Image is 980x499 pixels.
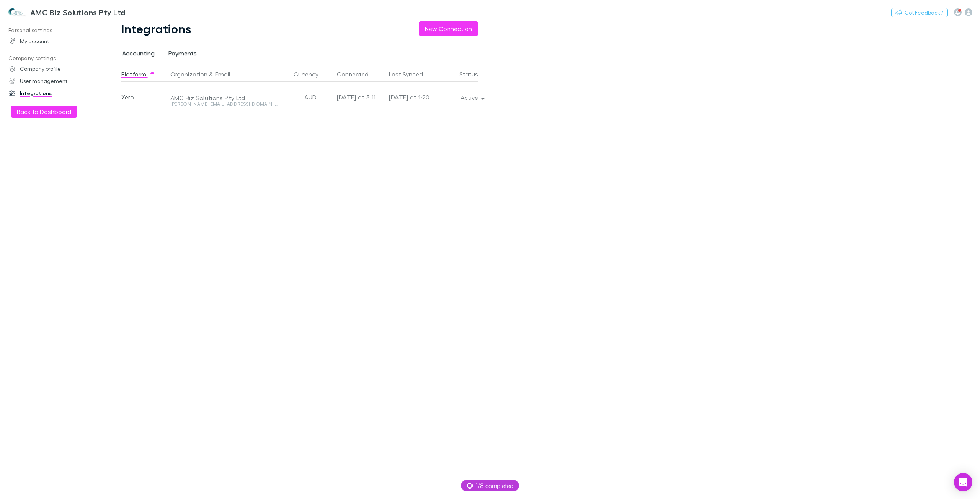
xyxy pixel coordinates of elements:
[168,49,197,59] span: Payments
[170,67,207,82] button: Organization
[954,473,972,491] div: Open Intercom Messenger
[3,3,130,21] a: AMC Biz Solutions Pty Ltd
[2,54,107,63] p: Company settings
[2,75,107,87] a: User management
[288,82,334,112] div: AUD
[170,67,285,82] div: &
[419,21,478,36] button: New Connection
[389,82,438,112] div: [DATE] at 1:20 PM
[2,35,107,47] a: My account
[891,8,948,17] button: Got Feedback?
[170,102,280,106] div: [PERSON_NAME][EMAIL_ADDRESS][DOMAIN_NAME]
[459,67,487,82] button: Status
[2,63,107,75] a: Company profile
[294,67,328,82] button: Currency
[121,21,192,36] h1: Integrations
[121,67,155,82] button: Platform
[215,67,230,82] button: Email
[121,82,167,112] div: Xero
[8,8,27,17] img: AMC Biz Solutions Pty Ltd's Logo
[170,94,280,102] div: AMC Biz Solutions Pty Ltd
[337,67,378,82] button: Connected
[2,26,107,35] p: Personal settings
[122,49,155,59] span: Accounting
[389,67,432,82] button: Last Synced
[2,87,107,99] a: Integrations
[454,92,489,103] button: Active
[30,8,126,17] h3: AMC Biz Solutions Pty Ltd
[337,82,383,112] div: [DATE] at 3:11 PM
[11,106,77,118] button: Back to Dashboard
